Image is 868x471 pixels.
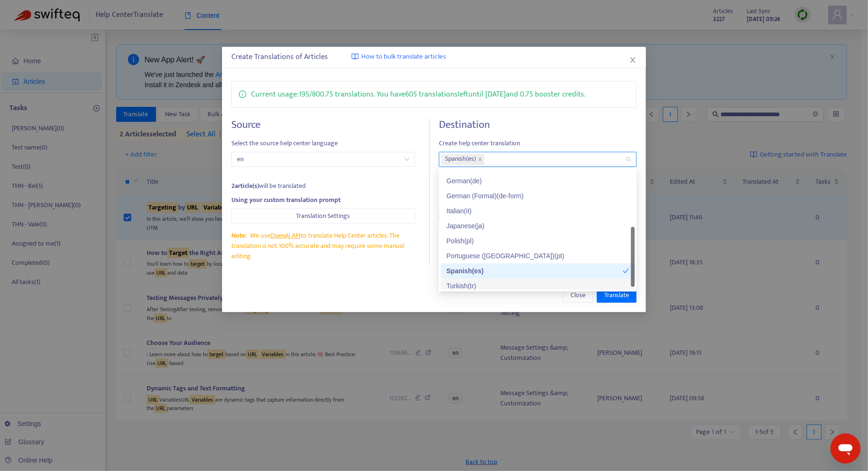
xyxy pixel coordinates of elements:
[231,119,415,131] h4: Source
[446,191,629,201] div: German (Formal) ( de-form )
[351,52,446,62] a: How to bulk translate articles
[231,209,415,224] button: Translation Settings
[831,434,861,464] iframe: Button to launch messaging window
[239,89,246,98] span: info-circle
[446,206,629,216] div: Italian ( it )
[563,288,593,303] button: Close
[297,211,350,221] span: Translation Settings
[231,231,415,262] div: We use to translate Help Center articles. The translation is not 100% accurate and may require so...
[446,266,623,276] div: Spanish ( es )
[604,290,629,300] span: Translate
[597,288,637,303] button: Translate
[446,176,629,186] div: German ( de )
[231,138,415,149] span: Select the source help center language
[439,119,637,131] h4: Destination
[571,290,586,300] span: Close
[270,230,301,241] a: OpenAI API
[251,89,586,100] p: Current usage: 195 / 800.75 translations . You have 605 translations left until [DATE] and 0.75 b...
[446,251,629,261] div: Portuguese ([GEOGRAPHIC_DATA]) ( pt )
[231,195,415,205] div: Using your custom translation prompt
[628,55,638,65] button: Close
[629,56,637,64] span: close
[439,138,637,149] span: Create help center translation
[231,52,637,63] div: Create Translations of Articles
[237,152,409,166] span: en
[231,181,415,191] div: will be translated
[623,268,629,274] span: check
[445,154,476,165] span: Spanish ( es )
[446,281,629,291] div: Turkish ( tr )
[478,157,482,162] span: close
[351,53,359,60] img: image-link
[361,52,446,62] span: How to bulk translate articles
[231,230,246,241] span: Note:
[446,221,629,231] div: Japanese ( ja )
[446,236,629,246] div: Polish ( pl )
[231,180,259,191] strong: 2 article(s)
